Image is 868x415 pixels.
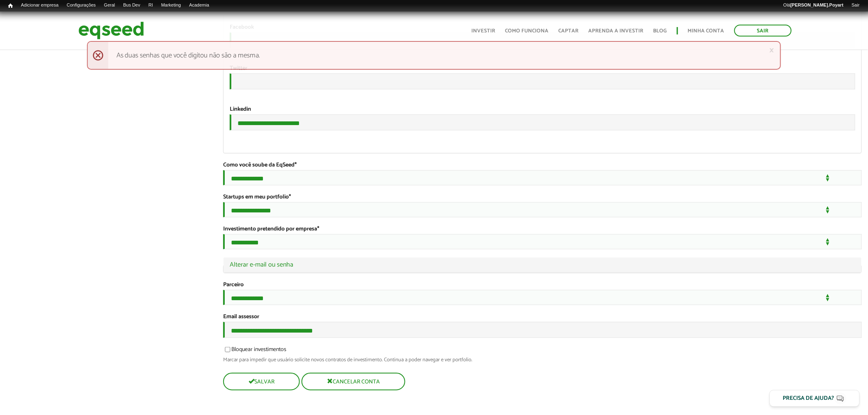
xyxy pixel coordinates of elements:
[223,162,297,168] label: Como você soube da EqSeed
[100,2,119,9] a: Geral
[223,314,259,320] label: Email assessor
[295,160,297,170] span: Este campo é obrigatório.
[78,20,144,41] img: EqSeed
[317,224,319,234] span: Este campo é obrigatório.
[223,194,291,200] label: Startups em meu portfolio
[223,282,244,288] label: Parceiro
[4,2,17,10] a: Início
[289,192,291,202] span: Este campo é obrigatório.
[157,2,185,9] a: Marketing
[472,28,496,34] a: Investir
[144,2,157,9] a: RI
[790,2,843,7] strong: [PERSON_NAME].Poyart
[17,2,63,9] a: Adicionar empresa
[847,2,864,9] a: Sair
[223,373,300,390] button: Salvar
[302,373,405,390] button: Cancelar conta
[589,28,644,34] a: Aprenda a investir
[185,2,213,9] a: Academia
[653,28,667,34] a: Blog
[223,347,286,355] label: Bloquear investimentos
[8,3,13,9] span: Início
[63,2,100,9] a: Configurações
[119,2,144,9] a: Bus Dev
[230,107,251,112] label: Linkedin
[230,262,855,268] a: Alterar e-mail ou senha
[505,28,549,34] a: Como funciona
[559,28,579,34] a: Captar
[769,46,774,55] a: ×
[87,41,781,70] div: As duas senhas que você digitou não são a mesma.
[223,226,319,232] label: Investimento pretendido por empresa
[688,28,724,34] a: Minha conta
[734,25,792,36] a: Sair
[223,357,862,363] div: Marcar para impedir que usuário solicite novos contratos de investimento. Continua a poder navega...
[220,347,235,352] input: Bloquear investimentos
[779,2,848,9] a: Olá[PERSON_NAME].Poyart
